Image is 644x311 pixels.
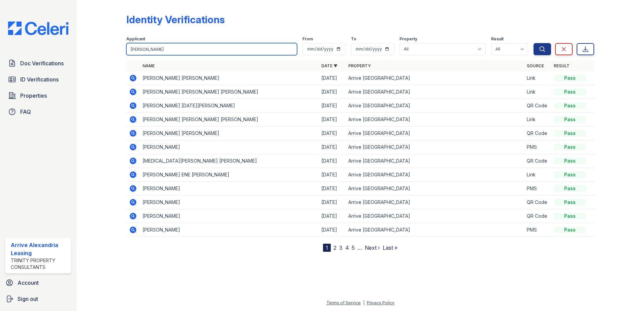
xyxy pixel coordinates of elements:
td: Link [524,85,551,99]
td: QR Code [524,99,551,113]
a: Name [142,63,155,68]
a: 5 [352,244,355,251]
div: Arrive Alexandria Leasing [11,241,68,257]
td: [DATE] [319,168,346,182]
a: Privacy Policy [367,300,394,305]
a: Property [348,63,371,68]
td: Arrive [GEOGRAPHIC_DATA] [346,85,524,99]
div: 1 [323,244,331,252]
td: PMS [524,140,551,154]
td: Link [524,168,551,182]
a: Doc Verifications [5,57,71,70]
td: QR Code [524,209,551,223]
div: Pass [554,227,586,233]
div: Pass [554,116,586,123]
div: Pass [554,130,586,137]
td: [PERSON_NAME] [140,196,319,209]
td: [PERSON_NAME] [140,182,319,196]
div: Pass [554,144,586,150]
td: Arrive [GEOGRAPHIC_DATA] [346,168,524,182]
td: [DATE] [319,99,346,113]
td: Arrive [GEOGRAPHIC_DATA] [346,196,524,209]
td: [PERSON_NAME] ENE [PERSON_NAME] [140,168,319,182]
span: Account [18,279,39,287]
a: 4 [345,244,349,251]
td: [PERSON_NAME] [PERSON_NAME] [140,127,319,140]
td: [PERSON_NAME] [PERSON_NAME] [140,71,319,85]
td: [DATE] [319,113,346,127]
td: PMS [524,223,551,237]
input: Search by name or phone number [126,43,297,55]
a: Sign out [3,292,74,306]
a: Account [3,276,74,289]
td: Arrive [GEOGRAPHIC_DATA] [346,223,524,237]
td: [DATE] [319,182,346,196]
td: [DATE] [319,223,346,237]
span: Doc Verifications [20,59,64,67]
td: [DATE] [319,127,346,140]
td: QR Code [524,127,551,140]
td: Link [524,113,551,127]
td: QR Code [524,196,551,209]
td: [DATE] [319,154,346,168]
a: Source [527,63,544,68]
td: [DATE] [319,209,346,223]
a: Next › [365,244,380,251]
div: Trinity Property Consultants [11,257,68,271]
div: Pass [554,158,586,164]
div: Pass [554,199,586,206]
td: [DATE] [319,71,346,85]
label: Result [491,36,504,42]
td: Arrive [GEOGRAPHIC_DATA] [346,140,524,154]
div: | [363,300,364,305]
td: [PERSON_NAME] [PERSON_NAME] [PERSON_NAME] [140,85,319,99]
td: Arrive [GEOGRAPHIC_DATA] [346,154,524,168]
img: CE_Logo_Blue-a8612792a0a2168367f1c8372b55b34899dd931a85d93a1a3d3e32e68fde9ad4.png [3,22,74,35]
td: [DATE] [319,140,346,154]
a: Terms of Service [326,300,361,305]
a: Properties [5,89,71,102]
td: [DATE] [319,85,346,99]
div: Pass [554,213,586,219]
a: Last » [383,244,397,251]
td: Arrive [GEOGRAPHIC_DATA] [346,209,524,223]
td: Arrive [GEOGRAPHIC_DATA] [346,99,524,113]
td: Arrive [GEOGRAPHIC_DATA] [346,182,524,196]
td: Arrive [GEOGRAPHIC_DATA] [346,113,524,127]
a: Date ▼ [321,63,337,68]
td: Arrive [GEOGRAPHIC_DATA] [346,71,524,85]
a: 2 [333,244,336,251]
label: Applicant [126,36,145,42]
a: Result [554,63,570,68]
div: Identity Verifications [126,13,225,26]
label: From [302,36,313,42]
div: Pass [554,171,586,178]
td: [MEDICAL_DATA][PERSON_NAME] [PERSON_NAME] [140,154,319,168]
span: Sign out [18,295,38,303]
td: [PERSON_NAME] [PERSON_NAME] [PERSON_NAME] [140,113,319,127]
span: … [357,244,362,252]
a: FAQ [5,105,71,118]
label: To [351,36,356,42]
td: [DATE] [319,196,346,209]
span: FAQ [20,108,31,116]
label: Property [399,36,417,42]
a: 3 [339,244,343,251]
div: Pass [554,75,586,81]
div: Pass [554,89,586,95]
span: Properties [20,92,47,100]
td: Arrive [GEOGRAPHIC_DATA] [346,127,524,140]
td: QR Code [524,154,551,168]
td: [PERSON_NAME] [140,209,319,223]
td: PMS [524,182,551,196]
td: [PERSON_NAME] [140,140,319,154]
span: ID Verifications [20,75,59,83]
td: [PERSON_NAME] [140,223,319,237]
td: [PERSON_NAME] [DATE][PERSON_NAME] [140,99,319,113]
div: Pass [554,185,586,192]
div: Pass [554,102,586,109]
td: Link [524,71,551,85]
a: ID Verifications [5,73,71,86]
